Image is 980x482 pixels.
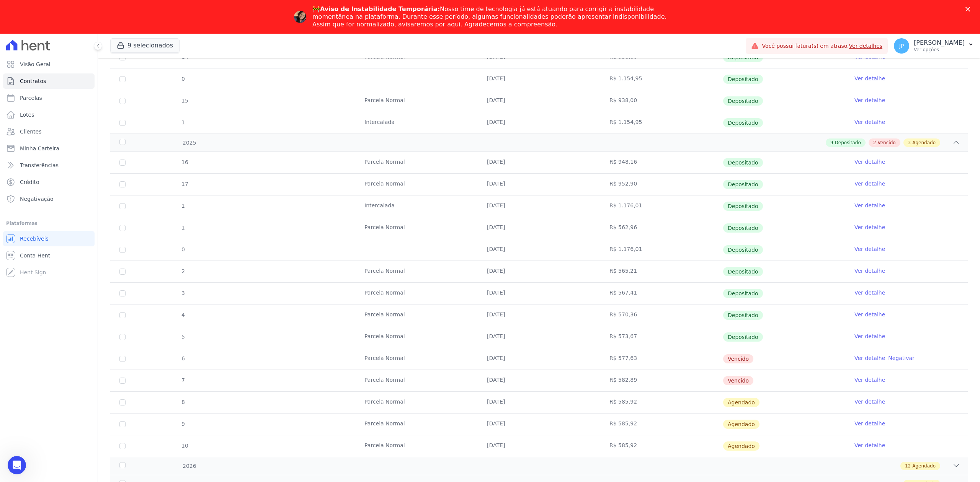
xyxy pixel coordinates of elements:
td: Parcela Normal [355,326,478,348]
td: R$ 1.176,01 [600,239,723,261]
td: [DATE] [478,348,600,370]
span: 1 [181,203,185,209]
a: Ver detalhe [854,354,885,362]
span: Contratos [20,77,46,85]
b: Aviso de Instabilidade Temporária: [320,5,440,13]
span: Recebíveis [20,235,49,243]
a: Crédito [3,174,95,190]
td: Parcela Normal [355,305,478,326]
input: default [119,356,126,362]
span: 8 [181,399,185,405]
a: Ver detalhe [854,332,885,340]
td: R$ 952,90 [600,174,723,195]
span: 10 [181,443,188,449]
a: Parcelas [3,90,95,106]
span: 0 [181,76,185,82]
td: R$ 1.154,95 [600,112,723,134]
input: Só é possível selecionar pagamentos em aberto [119,290,126,296]
td: Parcela Normal [355,174,478,195]
td: [DATE] [478,305,600,326]
span: 3 [908,139,911,146]
td: [DATE] [478,370,600,391]
input: default [119,399,126,405]
td: R$ 585,92 [600,392,723,413]
td: [DATE] [478,239,600,261]
span: 7 [181,377,185,383]
a: Conta Hent [3,248,95,263]
span: Minha Carteira [20,145,59,152]
span: Depositado [723,223,763,233]
td: Intercalada [355,195,478,217]
span: Depositado [723,158,763,167]
a: Minha Carteira [3,141,95,156]
input: default [119,443,126,449]
input: Só é possível selecionar pagamentos em aberto [119,312,126,318]
input: Só é possível selecionar pagamentos em aberto [119,120,126,126]
span: Depositado [723,118,763,127]
td: [DATE] [478,112,600,134]
a: Ver detalhe [854,96,885,104]
span: 16 [181,159,188,165]
td: Parcela Normal [355,90,478,112]
span: Agendado [912,139,936,146]
span: Depositado [723,289,763,298]
a: Ver detalhe [854,267,885,275]
a: Ver detalhe [854,245,885,253]
td: R$ 948,16 [600,152,723,173]
span: Vencido [723,354,753,363]
a: Ver detalhe [854,398,885,405]
input: Só é possível selecionar pagamentos em aberto [119,225,126,231]
td: R$ 585,92 [600,435,723,457]
span: Agendado [723,420,759,429]
span: Lotes [20,111,34,119]
td: R$ 570,36 [600,305,723,326]
input: Só é possível selecionar pagamentos em aberto [119,181,126,187]
td: R$ 1.154,95 [600,68,723,90]
a: Ver detalhe [854,75,885,82]
span: Transferências [20,161,59,169]
td: R$ 573,67 [600,326,723,348]
input: Só é possível selecionar pagamentos em aberto [119,98,126,104]
input: Só é possível selecionar pagamentos em aberto [119,247,126,253]
td: Parcela Normal [355,414,478,435]
span: Clientes [20,128,41,135]
span: 15 [181,98,188,104]
input: Só é possível selecionar pagamentos em aberto [119,203,126,209]
td: [DATE] [478,174,600,195]
a: Clientes [3,124,95,139]
span: Agendado [723,441,759,451]
span: Depositado [723,202,763,211]
input: default [119,421,126,427]
span: Negativação [20,195,54,203]
a: Ver detalhe [854,441,885,449]
span: Depositado [723,180,763,189]
span: 4 [181,312,185,318]
a: Ver detalhe [854,376,885,384]
td: [DATE] [478,414,600,435]
span: Vencido [877,139,895,146]
td: [DATE] [478,152,600,173]
span: Agendado [723,398,759,407]
a: Ver detalhe [854,158,885,166]
td: [DATE] [478,392,600,413]
a: Lotes [3,107,95,122]
span: Depositado [723,311,763,320]
a: Visão Geral [3,57,95,72]
span: Depositado [723,267,763,276]
td: Intercalada [355,112,478,134]
a: Negativação [3,191,95,207]
span: 2026 [182,462,196,470]
td: [DATE] [478,68,600,90]
td: [DATE] [478,217,600,239]
a: Negativar [888,355,915,361]
span: Depositado [835,139,861,146]
span: 9 [181,421,185,427]
span: 1 [181,119,185,125]
button: JP [PERSON_NAME] Ver opções [888,35,980,57]
span: Parcelas [20,94,42,102]
td: Parcela Normal [355,152,478,173]
span: 1 [181,225,185,231]
input: Só é possível selecionar pagamentos em aberto [119,160,126,166]
td: [DATE] [478,326,600,348]
span: 5 [181,334,185,340]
